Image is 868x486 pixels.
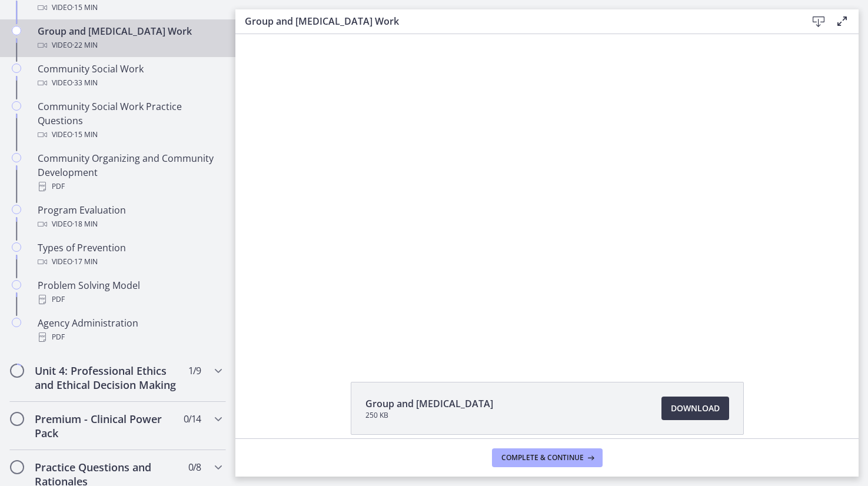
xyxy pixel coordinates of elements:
span: 0 / 8 [188,460,201,474]
span: Complete & continue [501,453,584,462]
span: · 15 min [72,128,98,142]
iframe: Video Lesson [235,34,859,355]
span: · 33 min [72,76,98,90]
div: Video [38,1,221,15]
div: Community Social Work Practice Questions [38,99,221,142]
div: Program Evaluation [38,203,221,231]
span: · 18 min [72,217,98,231]
div: PDF [38,292,221,307]
a: Download [661,397,729,420]
h3: Group and [MEDICAL_DATA] Work [245,14,788,28]
span: 1 / 9 [188,364,201,378]
span: · 17 min [72,255,98,269]
div: Video [38,255,221,269]
h2: Premium - Clinical Power Pack [35,412,178,440]
span: · 22 min [72,38,98,52]
div: Video [38,76,221,90]
button: Complete & continue [492,448,603,467]
div: Agency Administration [38,316,221,344]
h2: Unit 4: Professional Ethics and Ethical Decision Making [35,364,178,392]
span: 0 / 14 [184,412,201,426]
div: Community Social Work [38,62,221,90]
span: · 15 min [72,1,98,15]
div: PDF [38,330,221,344]
div: Problem Solving Model [38,278,221,307]
div: Video [38,38,221,52]
div: Video [38,217,221,231]
div: PDF [38,179,221,194]
span: Group and [MEDICAL_DATA] [365,397,493,411]
div: Community Organizing and Community Development [38,151,221,194]
div: Video [38,128,221,142]
div: Types of Prevention [38,241,221,269]
span: Download [671,401,720,415]
div: Group and [MEDICAL_DATA] Work [38,24,221,52]
span: 250 KB [365,411,493,420]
